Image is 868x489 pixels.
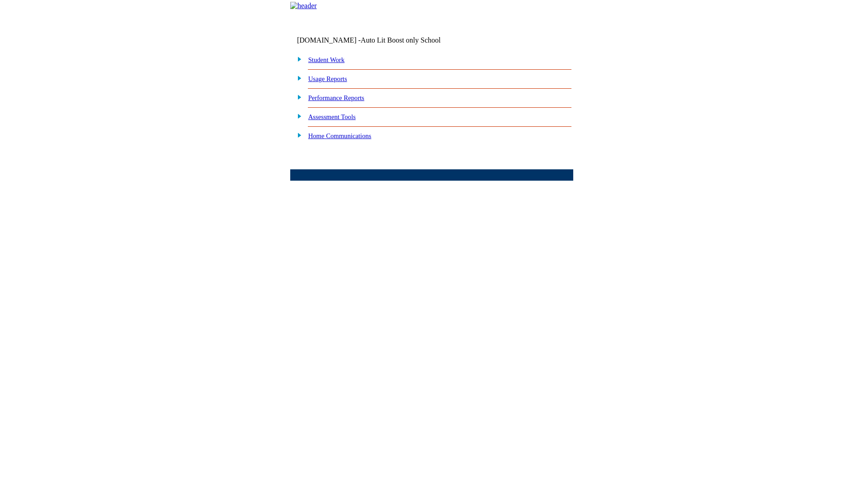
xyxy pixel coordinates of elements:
[292,55,302,63] img: plus.gif
[308,94,364,101] a: Performance Reports
[297,36,463,44] td: [DOMAIN_NAME] -
[292,112,302,120] img: plus.gif
[292,131,302,139] img: plus.gif
[361,36,441,44] nobr: Auto Lit Boost only School
[308,132,372,139] a: Home Communications
[292,74,302,82] img: plus.gif
[308,56,344,63] a: Student Work
[308,113,356,120] a: Assessment Tools
[308,75,347,82] a: Usage Reports
[290,2,317,10] img: header
[292,93,302,101] img: plus.gif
